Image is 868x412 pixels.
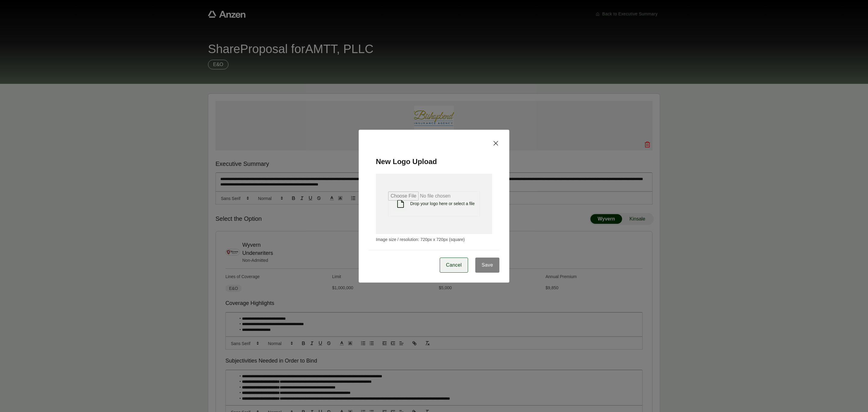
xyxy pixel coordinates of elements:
button: Cancel [440,258,468,273]
span: Cancel [446,261,462,269]
button: Drop your logo here or select a file [388,192,480,216]
h5: New Logo Upload [369,147,499,166]
p: Image size / resolution: 720px x 720px (square) [376,236,492,243]
span: Drop your logo here or select a file [410,201,475,207]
